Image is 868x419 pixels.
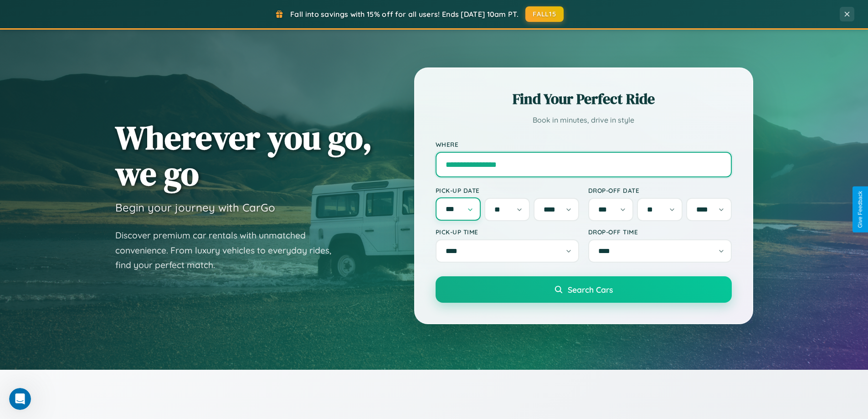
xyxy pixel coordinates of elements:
[115,201,275,214] h3: Begin your journey with CarGo
[9,388,31,410] iframe: Intercom live chat
[588,228,732,236] label: Drop-off Time
[115,119,372,191] h1: Wherever you go, we go
[115,228,343,273] p: Discover premium car rentals with unmatched convenience. From luxury vehicles to everyday rides, ...
[436,228,579,236] label: Pick-up Time
[436,114,732,127] p: Book in minutes, drive in style
[857,191,863,228] div: Give Feedback
[588,186,732,194] label: Drop-off Date
[436,186,579,194] label: Pick-up Date
[525,6,564,22] button: FALL15
[568,285,613,295] span: Search Cars
[290,10,519,19] span: Fall into savings with 15% off for all users! Ends [DATE] 10am PT.
[436,89,732,109] h2: Find Your Perfect Ride
[436,140,732,148] label: Where
[436,276,732,303] button: Search Cars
